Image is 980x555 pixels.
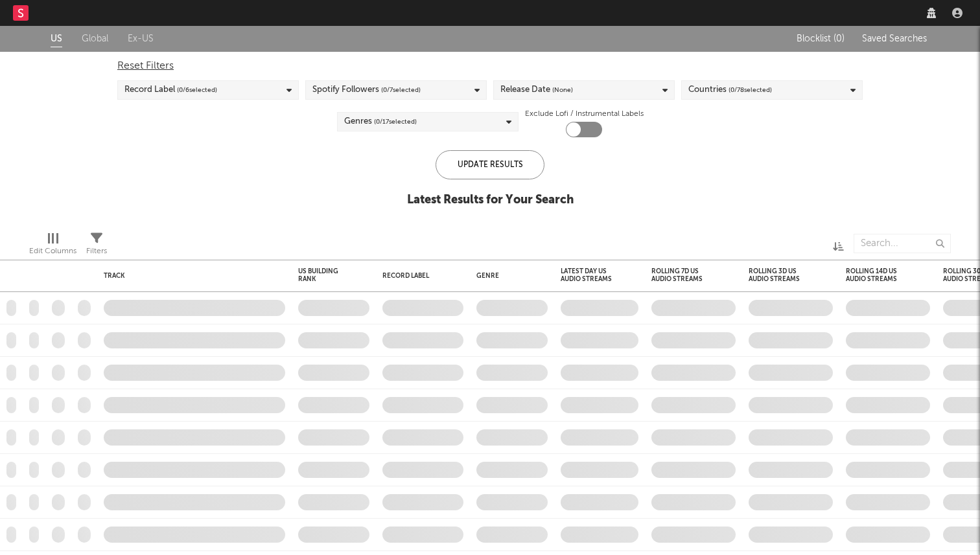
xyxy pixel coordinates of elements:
input: Search... [854,234,951,253]
span: Blocklist [797,34,845,43]
span: ( 0 ) [834,34,845,43]
div: Rolling 7D US Audio Streams [651,267,716,283]
span: ( 0 / 7 selected) [381,82,421,98]
div: Filters [86,227,107,265]
a: US [51,31,62,47]
div: Filters [86,244,107,259]
div: Genres [344,114,417,130]
div: Record Label [124,82,217,98]
div: US Building Rank [298,267,350,283]
div: Spotify Followers [312,82,421,98]
span: ( 0 / 78 selected) [729,82,772,98]
span: Saved Searches [862,34,929,43]
div: Countries [688,82,772,98]
div: Latest Results for Your Search [407,192,574,208]
span: ( 0 / 6 selected) [177,82,217,98]
div: Record Label [382,272,444,280]
span: (None) [552,82,573,98]
span: ( 0 / 17 selected) [374,114,417,130]
label: Exclude Lofi / Instrumental Labels [525,106,644,122]
div: Edit Columns [29,227,76,265]
div: Rolling 14D US Audio Streams [846,267,911,283]
div: Release Date [500,82,573,98]
a: Global [82,31,108,47]
div: Rolling 3D US Audio Streams [749,267,813,283]
div: Track [104,272,279,280]
button: Saved Searches [858,34,929,44]
div: Update Results [436,150,544,179]
div: Edit Columns [29,244,76,259]
div: Latest Day US Audio Streams [561,267,619,283]
div: Genre [476,272,541,280]
div: Reset Filters [117,58,863,74]
a: Ex-US [128,31,154,47]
